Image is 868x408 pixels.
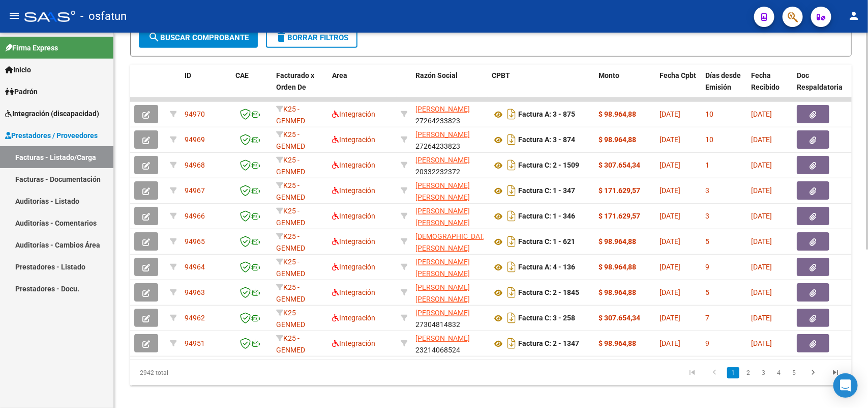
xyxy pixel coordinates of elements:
span: [DATE] [751,288,772,296]
datatable-header-cell: Facturado x Orden De [272,65,328,110]
strong: Factura C: 1 - 346 [518,212,575,221]
span: [DATE] [660,314,680,322]
span: 94968 [185,161,205,169]
strong: $ 98.964,88 [598,135,636,144]
span: [DATE] [751,237,772,246]
span: Integración [332,263,375,271]
span: [DATE] [660,186,680,195]
span: CAE [235,71,249,79]
span: [PERSON_NAME] [PERSON_NAME] [415,181,470,201]
a: go to last page [826,367,845,378]
mat-icon: search [148,31,160,43]
a: go to first page [682,367,702,378]
span: Buscar Comprobante [148,33,249,42]
span: [PERSON_NAME] [415,130,470,139]
span: CPBT [492,71,510,79]
i: Descargar documento [505,131,518,148]
strong: $ 307.654,34 [598,161,640,169]
span: 94962 [185,314,205,322]
a: 2 [742,367,755,378]
strong: $ 171.629,57 [598,212,640,220]
div: 20332232372 [415,154,484,176]
datatable-header-cell: Area [328,65,397,110]
i: Descargar documento [505,335,518,351]
span: [DATE] [660,212,680,220]
i: Descargar documento [505,259,518,275]
span: 3 [705,186,709,195]
strong: Factura C: 2 - 1509 [518,161,579,170]
span: Integración (discapacidad) [5,108,99,119]
mat-icon: menu [8,10,20,22]
a: go to previous page [705,367,724,378]
i: Descargar documento [505,310,518,326]
i: Descargar documento [505,182,518,199]
li: page 4 [771,364,787,382]
strong: $ 98.964,88 [598,263,636,271]
li: page 3 [756,364,771,382]
span: K25 - GENMED [276,309,305,329]
span: Integración [332,135,375,144]
datatable-header-cell: CAE [231,65,272,110]
strong: $ 98.964,88 [598,288,636,296]
datatable-header-cell: Fecha Recibido [747,65,793,110]
strong: Factura C: 3 - 258 [518,314,575,322]
button: Buscar Comprobante [139,28,258,48]
span: [PERSON_NAME] [PERSON_NAME] [415,258,470,278]
span: Padrón [5,86,38,97]
span: Prestadores / Proveedores [5,130,98,141]
span: Inicio [5,64,31,75]
span: [DEMOGRAPHIC_DATA][PERSON_NAME] [415,232,490,252]
strong: $ 98.964,88 [598,110,636,118]
span: - osfatun [80,5,127,28]
span: 9 [705,263,709,271]
div: 27256985298 [415,205,484,227]
span: 94963 [185,288,205,296]
strong: Factura C: 2 - 1347 [518,340,579,348]
span: Integración [332,339,375,347]
strong: Factura A: 3 - 874 [518,136,575,144]
span: [DATE] [660,263,680,271]
i: Descargar documento [505,233,518,250]
span: Fecha Recibido [751,71,780,91]
i: Descargar documento [505,157,518,173]
datatable-header-cell: ID [181,65,231,110]
span: [DATE] [751,161,772,169]
span: K25 - GENMED [276,232,305,252]
strong: Factura C: 1 - 621 [518,238,575,246]
div: 27256985298 [415,180,484,201]
strong: Factura A: 3 - 875 [518,111,575,119]
span: ID [185,71,191,79]
span: K25 - GENMED [276,283,305,303]
datatable-header-cell: Días desde Emisión [701,65,747,110]
span: 94970 [185,110,205,118]
button: Borrar Filtros [266,28,357,48]
datatable-header-cell: Razón Social [411,65,488,110]
mat-icon: delete [275,31,287,43]
datatable-header-cell: Fecha Cpbt [655,65,701,110]
span: [PERSON_NAME] [415,309,470,317]
span: Borrar Filtros [275,33,348,42]
span: 10 [705,110,713,118]
span: Integración [332,212,375,220]
span: Integración [332,288,375,296]
span: [DATE] [751,212,772,220]
span: 94951 [185,339,205,347]
span: 7 [705,314,709,322]
span: K25 - GENMED [276,181,305,201]
span: [PERSON_NAME] [PERSON_NAME] [415,283,470,303]
span: [DATE] [751,314,772,322]
span: Monto [598,71,619,79]
span: K25 - GENMED [276,130,305,150]
span: 10 [705,135,713,144]
datatable-header-cell: CPBT [488,65,594,110]
span: 5 [705,288,709,296]
span: K25 - GENMED [276,156,305,176]
a: 4 [773,367,785,378]
i: Descargar documento [505,284,518,301]
span: [DATE] [660,339,680,347]
span: [PERSON_NAME] [415,334,470,342]
div: 23313676749 [415,256,484,278]
span: Facturado x Orden De [276,71,314,91]
span: [DATE] [660,135,680,144]
a: go to next page [803,367,823,378]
